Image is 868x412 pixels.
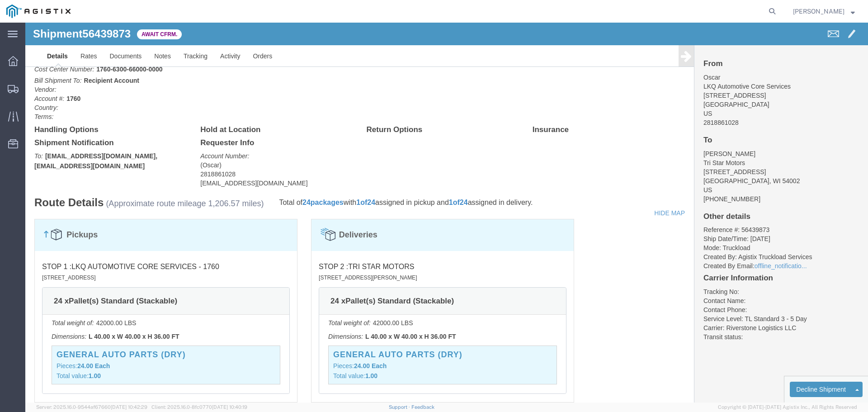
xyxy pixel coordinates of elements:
[151,404,247,410] span: Client: 2025.16.0-8fc0770
[411,404,434,410] a: Feedback
[6,5,71,18] img: logo
[793,6,855,17] button: [PERSON_NAME]
[389,404,411,410] a: Support
[36,404,147,410] span: Server: 2025.16.0-9544af67660
[793,6,844,16] span: Alexander Baetens
[111,404,147,410] span: [DATE] 10:42:29
[718,403,857,411] span: Copyright © [DATE]-[DATE] Agistix Inc., All Rights Reserved
[25,23,868,403] iframe: FS Legacy Container
[212,404,247,410] span: [DATE] 10:40:19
